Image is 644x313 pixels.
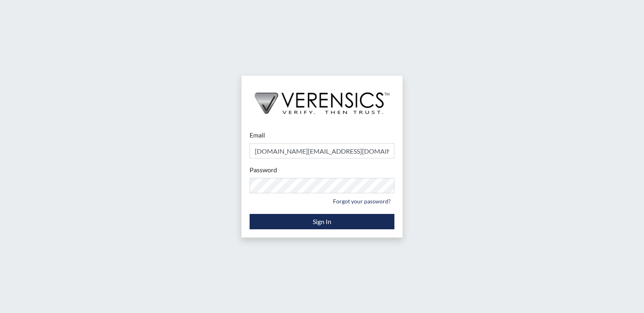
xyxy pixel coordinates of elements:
label: Password [250,165,277,175]
input: Email [250,143,394,159]
a: Forgot your password? [329,195,394,207]
img: logo-wide-black.2aad4157.png [241,76,402,123]
button: Sign In [250,214,394,229]
label: Email [250,130,265,140]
